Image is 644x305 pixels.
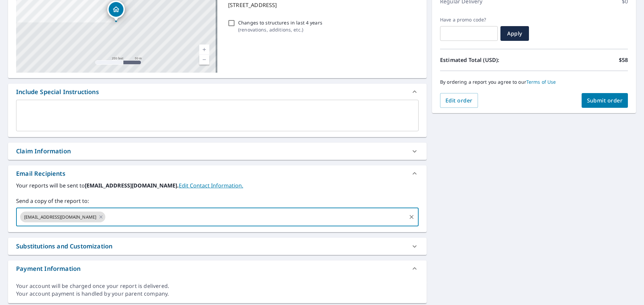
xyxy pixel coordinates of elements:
a: Terms of Use [526,79,556,85]
div: [EMAIL_ADDRESS][DOMAIN_NAME] [20,212,105,222]
div: Your account will be charged once your report is delivered. [16,282,419,290]
a: EditContactInfo [179,182,243,189]
label: Send a copy of the report to: [16,197,419,205]
div: Your account payment is handled by your parent company. [16,290,419,298]
p: [STREET_ADDRESS] [228,1,416,9]
span: Edit order [445,97,473,104]
p: Estimated Total (USD): [440,56,534,64]
div: Payment Information [8,260,427,277]
div: Payment Information [16,264,80,273]
label: Your reports will be sent to [16,181,419,189]
p: ( renovations, additions, etc. ) [238,26,322,33]
span: Submit order [587,97,623,104]
div: Dropped pin, building 1, Residential property, 212 Saint Benedict Pevely, MO 63070 [107,1,125,21]
div: Claim Information [8,143,427,160]
div: Substitutions and Customization [8,238,427,255]
b: [EMAIL_ADDRESS][DOMAIN_NAME]. [85,182,179,189]
div: Include Special Instructions [16,87,99,96]
a: Current Level 17, Zoom Out [199,55,209,65]
div: Email Recipients [16,169,65,178]
p: $58 [619,56,628,64]
div: Claim Information [16,147,71,156]
a: Current Level 17, Zoom In [199,45,209,55]
p: Changes to structures in last 4 years [238,19,322,26]
button: Apply [500,26,529,41]
label: Have a promo code? [440,17,498,23]
div: Include Special Instructions [8,84,427,100]
span: [EMAIL_ADDRESS][DOMAIN_NAME] [20,214,100,220]
p: By ordering a report you agree to our [440,79,628,85]
button: Edit order [440,93,478,108]
span: Apply [506,30,524,37]
button: Clear [407,212,416,222]
div: Substitutions and Customization [16,242,112,251]
div: Email Recipients [8,165,427,181]
button: Submit order [582,93,628,108]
